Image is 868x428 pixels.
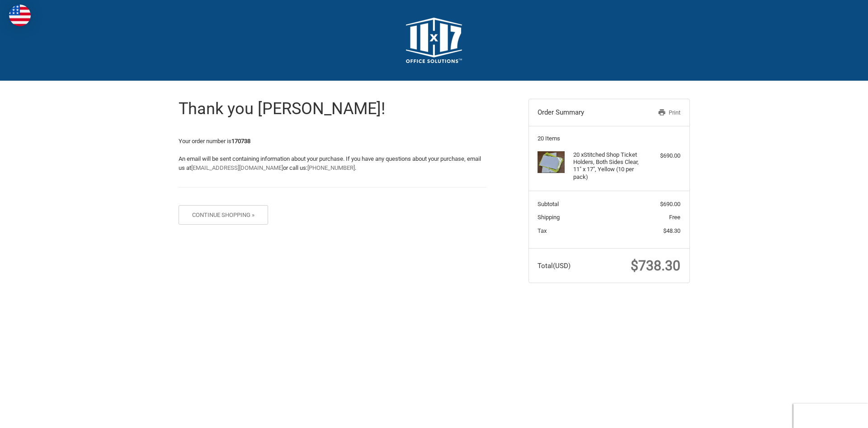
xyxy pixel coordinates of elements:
[538,108,634,117] h3: Order Summary
[9,5,31,26] img: duty and tax information for United States
[191,164,283,171] a: [EMAIL_ADDRESS][DOMAIN_NAME]
[538,262,571,270] span: Total (USD)
[179,138,250,144] span: Your order number is
[179,99,486,119] h1: Thank you [PERSON_NAME]!
[231,138,250,144] strong: 170738
[406,18,462,63] img: 11x17.com
[634,108,680,117] a: Print
[631,258,680,274] span: $738.30
[645,151,680,160] div: $690.00
[660,201,680,207] span: $690.00
[573,151,642,181] h4: 20 x Stitched Shop Ticket Holders, Both Sides Clear, 11" x 17", Yellow (10 per pack)
[663,227,680,234] span: $48.30
[179,205,269,225] button: Continue Shopping »
[669,214,680,221] span: Free
[307,164,355,171] a: [PHONE_NUMBER]
[538,201,559,207] span: Subtotal
[538,214,560,221] span: Shipping
[538,135,680,142] h3: 20 Items
[793,404,868,428] iframe: Google Customer Reviews
[538,227,547,234] span: Tax
[179,155,481,171] span: An email will be sent containing information about your purchase. If you have any questions about...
